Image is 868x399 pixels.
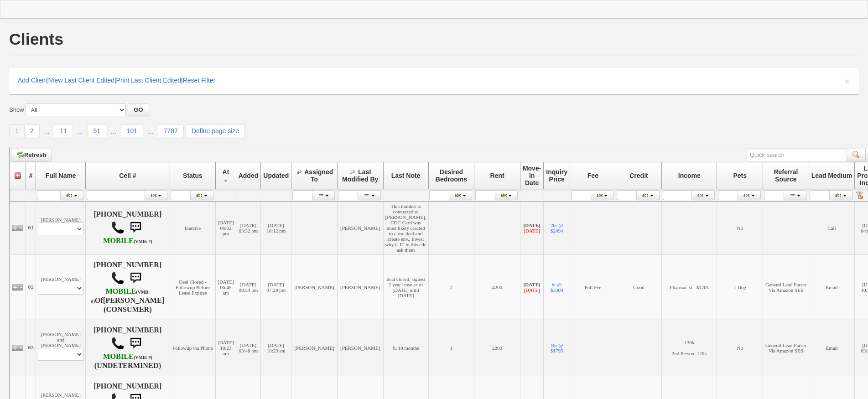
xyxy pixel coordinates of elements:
td: [DATE] 06:45 am [216,255,236,320]
td: Email [809,255,855,320]
span: Rent [490,172,504,179]
img: call.png [111,221,125,234]
td: [DATE] 03:48 pm [236,320,261,376]
font: MOBILE [103,237,134,245]
a: 2br @ $2094 [551,223,563,233]
td: General Lead Parser Via Amazon SES [763,255,809,320]
b: [DATE] [524,282,541,287]
a: Define page size [186,124,245,137]
td: Inactive [170,202,216,255]
td: [DATE] 03:32 pm [236,202,261,255]
a: 2 [25,124,40,137]
span: Inquiry Price [546,168,567,183]
img: call.png [111,271,125,285]
td: 1 Dog [717,255,763,320]
td: [DATE] 10:12 pm [261,202,291,255]
span: Status [183,172,203,179]
td: fu 10 months [383,320,428,376]
td: Good [616,255,662,320]
div: | | | [9,68,859,94]
td: Pharmacist - $120k [662,255,717,320]
button: GO [128,104,149,116]
span: Referral Source [774,168,798,183]
td: [DATE] 06:02 pm [216,202,236,255]
td: deal closed, signed 2 year lease as of [DATE] until [DATE] [383,255,428,320]
span: Cell # [119,172,136,179]
font: [DATE] [524,228,540,233]
a: 11 [54,124,73,137]
span: Assigned To [304,168,333,183]
a: Reset Filter [183,77,216,84]
b: [DATE] [524,223,541,228]
td: No [717,320,763,376]
span: Added [239,172,259,179]
b: T-Mobile USA, Inc. [103,352,152,361]
td: No [717,202,763,255]
td: Call [809,202,855,255]
a: 1 [9,124,25,137]
td: Full Fee [570,255,616,320]
td: Email [809,320,855,376]
td: 2 [428,255,474,320]
a: 101 [121,124,143,137]
td: [PERSON_NAME] and [PERSON_NAME] [36,320,86,376]
a: Refresh [11,149,52,161]
td: 02 [26,255,36,320]
td: [DATE] 10:23 am [261,320,291,376]
font: (VMB: #) [134,355,152,360]
span: Fee [587,172,598,179]
a: br @ $3300 [551,282,563,293]
span: At [223,168,229,176]
td: 1 [428,320,474,376]
td: This number is connected to [PERSON_NAME], CDC Card was most likely created to close deal and cre... [383,202,428,255]
img: sms.png [126,269,145,287]
a: ... [106,125,121,137]
td: [DATE] 08:54 pm [236,255,261,320]
img: sms.png [126,334,145,352]
font: MOBILE [103,352,134,361]
a: ... [40,125,54,137]
b: AT&T Wireless [103,237,152,245]
span: Desired Bedrooms [436,168,467,183]
a: View Last Client Edited [49,77,114,84]
span: Last Modified By [342,168,378,183]
a: 51 [88,124,107,137]
img: sms.png [126,218,145,237]
h1: Clients [9,31,63,47]
td: 2200 [474,320,520,376]
td: [PERSON_NAME] [337,202,383,255]
td: 130k 2nd Person: 120k [662,320,717,376]
b: [PERSON_NAME] [103,296,165,305]
td: [PERSON_NAME] [36,202,86,255]
td: 4200 [474,255,520,320]
td: [PERSON_NAME] [291,255,338,320]
td: [DATE] 07:28 pm [261,255,291,320]
input: Quick search [747,149,847,161]
label: Show [9,106,24,114]
td: General Lead Parser Via Amazon SES [763,320,809,376]
span: Full Name [46,172,76,179]
span: Last Note [391,172,421,179]
span: Move-In Date [523,165,541,187]
td: [PERSON_NAME] [337,255,383,320]
span: Pets [733,172,747,179]
a: 7787 [158,124,184,137]
th: # [26,162,36,189]
td: [DATE] 10:23 am [216,320,236,376]
td: Followup via Phone [170,320,216,376]
a: Print Last Client Edited [116,77,181,84]
a: Reset filter row [856,192,863,199]
h4: [PHONE_NUMBER] Of (CONSUMER) [88,261,167,314]
td: 03 [26,320,36,376]
h4: [PHONE_NUMBER] (UNDETERMINED) [88,326,167,370]
font: MOBILE [106,287,136,295]
span: Updated [263,172,289,179]
a: 1br @ $1795 [551,342,563,353]
td: Deal Closed - Followup Before Lease Expires [170,255,216,320]
a: Add Client [18,77,47,84]
font: (VMB: #) [134,239,152,244]
b: T-Mobile USA, Inc. [91,287,150,305]
h4: [PHONE_NUMBER] [88,210,167,246]
td: [PERSON_NAME] [337,320,383,376]
a: ... [73,125,88,137]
